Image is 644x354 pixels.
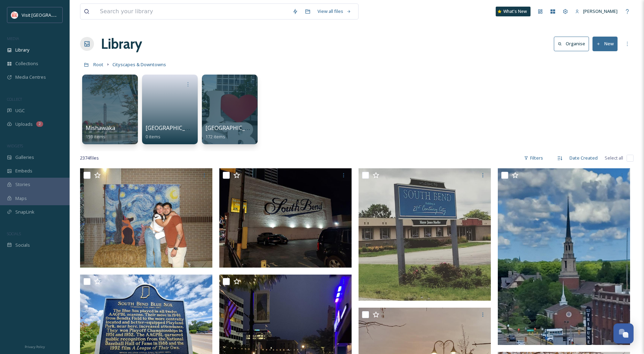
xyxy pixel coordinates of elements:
span: Privacy Policy [25,345,45,349]
img: ext_1740255146.762391_monahanjen@gmail.com-IMG_20220727_115043_735.jpg [359,168,491,301]
span: Root [93,61,103,68]
span: 2374 file s [80,155,99,161]
span: Media Centres [15,74,46,80]
img: ext_1740255141.589385_monahanjen@gmail.com-20220729_105517.jpg [498,168,630,345]
button: New [592,37,618,51]
span: Uploads [15,121,33,128]
span: Embeds [15,168,32,174]
span: UGC [15,107,25,114]
a: Root [93,60,103,69]
span: Library [15,47,29,53]
span: Socials [15,242,30,248]
span: [GEOGRAPHIC_DATA] [205,124,261,132]
span: Maps [15,195,27,202]
a: What's New [496,7,531,16]
span: SOCIALS [7,231,21,236]
img: vsbm-stackedMISH_CMYKlogo2017.jpg [11,11,18,18]
div: Filters [520,151,547,165]
span: [GEOGRAPHIC_DATA] [146,124,202,132]
a: [PERSON_NAME] [572,5,621,18]
span: Collections [15,60,38,67]
span: 172 items [205,133,225,140]
a: Library [101,33,142,54]
span: Cityscapes & Downtowns [112,61,166,68]
span: WIDGETS [7,143,23,148]
span: 0 items [146,133,160,140]
input: Search your library [96,4,289,19]
span: COLLECT [7,97,22,102]
a: Organise [554,37,592,51]
a: View all files [314,5,355,18]
button: Organise [554,37,589,51]
span: 159 items [86,133,105,140]
div: 2 [36,121,43,127]
span: SnapLink [15,209,34,215]
a: Cityscapes & Downtowns [112,60,166,69]
span: MEDIA [7,36,19,41]
button: Open Chat [613,323,634,344]
a: Privacy Policy [25,342,45,351]
span: [PERSON_NAME] [583,8,618,14]
span: Visit [GEOGRAPHIC_DATA] [22,11,76,18]
span: Stories [15,181,30,188]
span: Mishawaka [86,124,115,132]
img: ext_1757723003.039662_Escalantenickelson@gmail.com-1bd010b3-b2bd-4ea0-9ab5-7d53aee4e227.jpeg [80,168,212,268]
span: Select all [605,155,623,161]
span: Galleries [15,154,34,161]
a: Mishawaka159 items [86,125,115,140]
a: [GEOGRAPHIC_DATA]0 items [146,125,202,140]
img: ext_1740255154.446291_monahanjen@gmail.com-20220730_223157.jpg [219,168,352,268]
a: [GEOGRAPHIC_DATA]172 items [205,125,261,140]
div: Date Created [566,151,601,165]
